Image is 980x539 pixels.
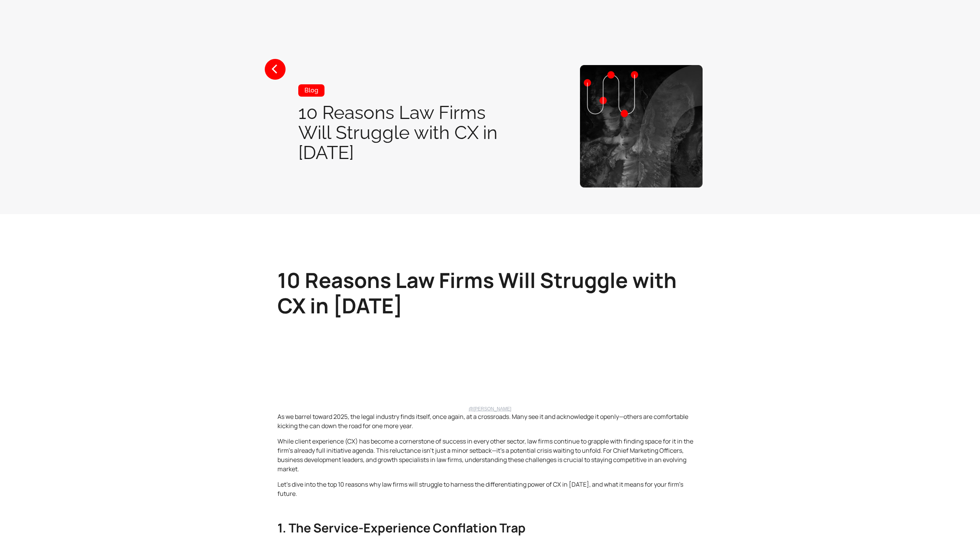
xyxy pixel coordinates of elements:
[277,437,703,474] p: While client experience (CX) has become a cornerstone of success in every other sector, law firms...
[298,102,518,162] h1: 10 Reasons Law Firms Will Struggle with CX in [DATE]
[265,59,286,80] a: <
[277,519,526,536] strong: 1. The Service-Experience Conflation Trap
[277,412,703,430] p: As we barrel toward 2025, the legal industry finds itself, once again, at a crossroads. Many see ...
[277,406,703,412] a: @[PERSON_NAME]
[277,480,703,498] p: Let's dive into the top 10 reasons why law firms will struggle to harness the differentiating pow...
[277,504,703,514] p: ‍
[298,84,324,97] div: Blog
[277,266,677,320] strong: 10 Reasons Law Firms Will Struggle with CX in [DATE]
